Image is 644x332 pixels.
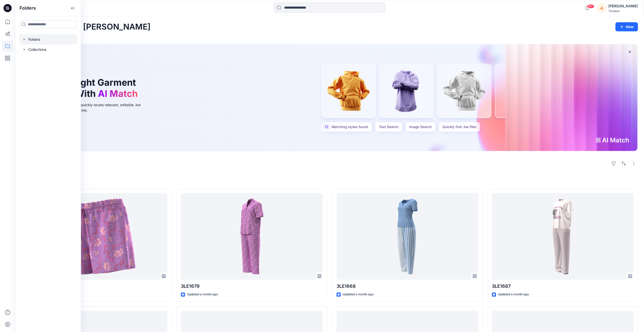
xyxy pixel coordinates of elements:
button: New [615,22,638,31]
div: Use text or image search to quickly locate relevant, editable .bw files for faster design workflows. [34,102,148,113]
span: AI Match [98,88,138,99]
a: 3LE1668 [337,193,478,280]
p: 3LE1668 [337,283,478,290]
p: 3LE1687 [492,283,634,290]
p: Updated a month ago [498,292,529,297]
a: 3LE1677 [26,193,167,280]
span: 99+ [587,4,594,8]
div: Tendam [608,9,638,13]
a: 3LE1679 [181,193,323,280]
div: JL [597,4,606,13]
div: [PERSON_NAME] [608,3,638,9]
p: Updated a month ago [187,292,218,297]
a: 3LE1687 [492,193,634,280]
p: 3LE1679 [181,283,323,290]
h1: Find the Right Garment Instantly With [34,77,140,99]
h2: Welcome back, [PERSON_NAME] [21,22,151,32]
p: Updated a month ago [343,292,373,297]
p: 3LE1677 [26,283,167,290]
h4: Styles [21,178,638,184]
